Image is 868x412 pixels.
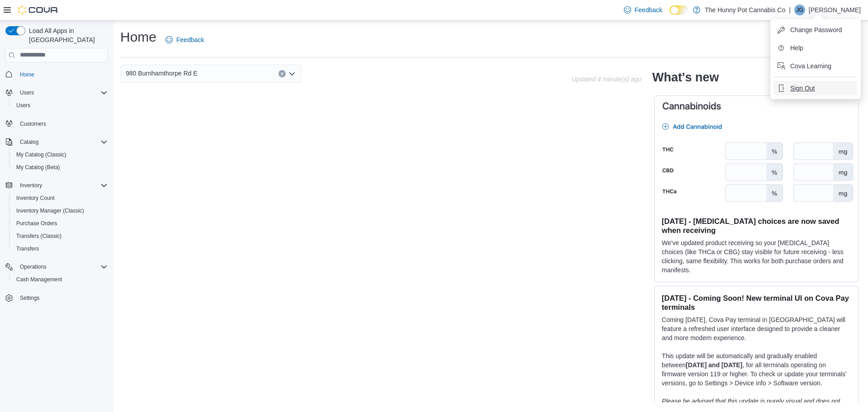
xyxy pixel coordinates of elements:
button: Inventory [16,180,46,191]
button: Transfers [9,242,111,255]
span: Sign Out [790,84,815,93]
a: Users [13,100,34,111]
button: My Catalog (Classic) [9,148,111,161]
a: Home [16,69,38,80]
span: Customers [16,118,108,129]
button: Inventory Count [9,192,111,204]
span: Settings [20,294,39,302]
span: Load All Apps in [GEOGRAPHIC_DATA] [25,26,108,44]
img: Cova [18,5,59,14]
span: Purchase Orders [16,220,57,227]
button: Purchase Orders [9,217,111,230]
p: This update will be automatically and gradually enabled between , for all terminals operating on ... [662,351,851,388]
span: Catalog [16,137,108,147]
button: Operations [2,260,111,273]
h3: [DATE] - Coming Soon! New terminal UI on Cova Pay terminals [662,294,851,312]
span: Home [20,71,34,78]
strong: [DATE] and [DATE] [686,361,742,369]
button: Settings [2,291,111,304]
span: My Catalog (Classic) [16,151,66,158]
nav: Complex example [5,64,108,328]
span: Inventory Count [13,193,108,204]
button: Cash Management [9,273,111,286]
span: Feedback [176,35,204,44]
span: Customers [20,120,46,128]
span: Purchase Orders [13,218,108,229]
button: Inventory [2,179,111,192]
span: Cash Management [16,276,62,283]
span: Cash Management [13,274,108,285]
button: Customers [2,117,111,130]
button: Users [16,87,38,98]
p: | [789,5,791,15]
a: My Catalog (Beta) [13,162,64,173]
button: Catalog [16,137,42,147]
span: Settings [16,292,108,303]
span: Inventory Count [16,194,55,202]
button: Inventory Manager (Classic) [9,204,111,217]
input: Dark Mode [670,5,689,15]
p: Coming [DATE], Cova Pay terminal in [GEOGRAPHIC_DATA] will feature a refreshed user interface des... [662,315,851,342]
span: JG [796,5,803,15]
button: Home [2,68,111,81]
a: Feedback [620,1,666,19]
button: Users [9,99,111,112]
span: Users [16,87,108,98]
a: Purchase Orders [13,218,61,229]
button: Transfers (Classic) [9,230,111,242]
a: Customers [16,118,50,129]
button: Help [774,41,857,55]
a: Transfers (Classic) [13,231,65,242]
h2: What's new [652,70,719,85]
a: Inventory Count [13,193,58,204]
span: Operations [16,261,108,272]
p: The Hunny Pot Cannabis Co [705,5,785,15]
p: [PERSON_NAME] [809,5,861,15]
span: My Catalog (Classic) [13,149,108,160]
span: Transfers [16,245,39,252]
span: Transfers [13,243,108,254]
span: Feedback [635,5,662,14]
button: Catalog [2,136,111,148]
span: Inventory [16,180,108,191]
h1: Home [120,28,156,46]
button: Sign Out [774,81,857,95]
button: Users [2,86,111,99]
button: Open list of options [288,70,296,77]
span: Help [790,43,803,52]
span: Cova Learning [790,62,831,71]
span: Transfers (Classic) [16,232,61,240]
button: Operations [16,261,50,272]
span: Operations [20,263,47,270]
p: We've updated product receiving so your [MEDICAL_DATA] choices (like THCa or CBG) stay visible fo... [662,238,851,275]
span: Transfers (Classic) [13,231,108,242]
p: Updated 4 minute(s) ago [572,76,642,83]
span: My Catalog (Beta) [16,164,60,171]
span: Users [20,89,34,96]
span: 980 Burnhamthorpe Rd E [126,68,198,79]
a: Feedback [162,31,208,49]
a: Cash Management [13,274,66,285]
span: Change Password [790,25,842,34]
button: Change Password [774,23,857,37]
div: Jordan Grewal- Barton [794,5,805,15]
span: Catalog [20,138,38,146]
button: Clear input [278,70,286,77]
span: Inventory Manager (Classic) [16,207,84,214]
a: My Catalog (Classic) [13,149,70,160]
button: My Catalog (Beta) [9,161,111,174]
button: Cova Learning [774,59,857,73]
a: Inventory Manager (Classic) [13,205,88,216]
span: Inventory [20,182,42,189]
span: My Catalog (Beta) [13,162,108,173]
span: Users [13,100,108,111]
h3: [DATE] - [MEDICAL_DATA] choices are now saved when receiving [662,217,851,235]
a: Transfers [13,243,42,254]
span: Inventory Manager (Classic) [13,205,108,216]
span: Users [16,102,30,109]
a: Settings [16,293,43,303]
span: Home [16,69,108,80]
